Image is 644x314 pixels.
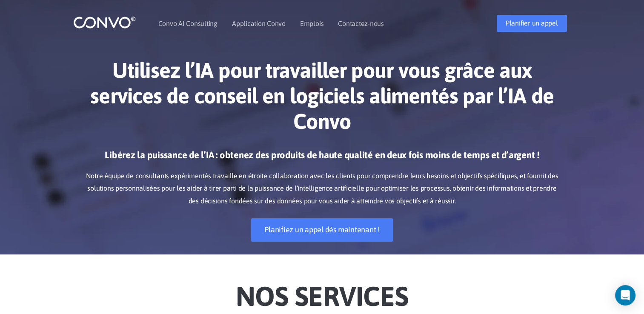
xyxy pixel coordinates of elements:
img: logo_1.png [73,16,136,29]
a: Planifier un appel [497,15,567,32]
a: Contactez-nous [338,20,384,27]
a: Convo AI Consulting [158,20,218,27]
a: Planifiez un appel dès maintenant ! [251,218,393,242]
a: Application Convo [232,20,286,27]
div: Ouvrez Intercom Messenger [615,285,635,305]
h3: Libérez la puissance de l’IA : obtenez des produits de haute qualité en deux fois moins de temps ... [86,149,558,168]
a: Emplois [300,20,323,27]
h1: Utilisez l’IA pour travailler pour vous grâce aux services de conseil en logiciels alimentés par ... [86,57,558,140]
p: Notre équipe de consultants expérimentés travaille en étroite collaboration avec les clients pour... [86,170,558,208]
